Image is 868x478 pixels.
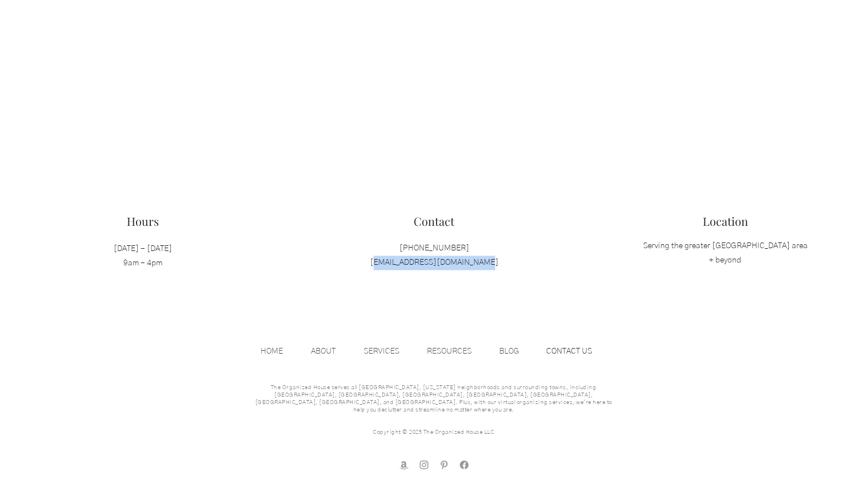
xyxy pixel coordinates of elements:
p: BLOG [493,343,525,360]
p: ABOUT [305,343,341,360]
a: RESOURCES [421,343,493,360]
nav: Site [255,343,614,360]
a: ABOUT [305,343,358,360]
p: HOME [255,343,289,360]
img: Pinterest [438,459,450,471]
span: Copyright © 2025 The Organized House LLC [373,429,494,435]
span: + beyond [709,256,741,264]
span: The Organized House serves all [GEOGRAPHIC_DATA], [US_STATE] neighborhoods and surrounding towns,... [255,385,612,413]
p: RESOURCES [421,343,477,360]
a: HOME [255,343,305,360]
p: SERVICES [358,343,405,360]
a: [PHONE_NUMBER][EMAIL_ADDRESS][DOMAIN_NAME] [370,244,499,267]
img: amazon store front [398,459,410,471]
a: BLOG [493,343,540,360]
span: Hours [127,213,159,229]
img: facebook [458,459,470,471]
p: CONTACT US [540,343,598,360]
span: Serving the greater [GEOGRAPHIC_DATA] area [643,242,808,250]
a: CONTACT US [540,343,614,360]
span: [DATE] - [DATE] 9am - 4pm [114,245,172,267]
ul: Social Bar [398,459,470,471]
img: Instagram [418,459,430,471]
h6: Location [634,213,816,229]
a: SERVICES [358,343,421,360]
span: Contact [414,213,454,229]
span: [PHONE_NUMBER] [EMAIL_ADDRESS][DOMAIN_NAME] [370,244,499,267]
